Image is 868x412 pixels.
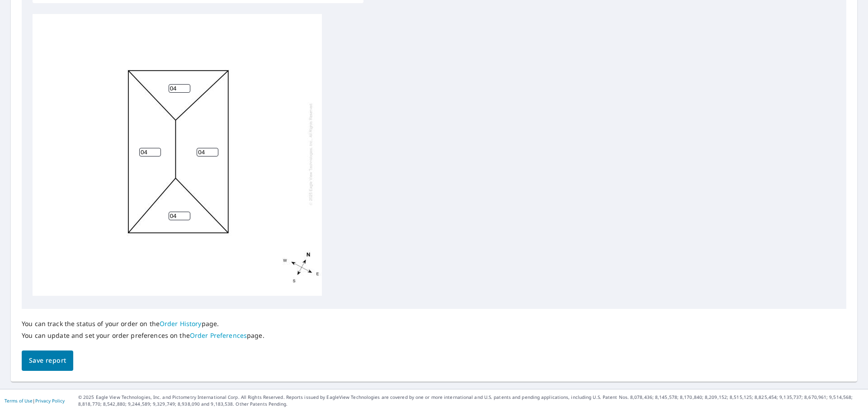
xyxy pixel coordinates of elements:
span: Save report [29,355,66,366]
p: You can track the status of your order on the page. [22,320,264,328]
a: Terms of Use [5,398,33,404]
a: Privacy Policy [35,398,65,404]
a: Order Preferences [190,331,247,340]
p: | [5,398,65,403]
a: Order History [160,319,202,328]
p: © 2025 Eagle View Technologies, Inc. and Pictometry International Corp. All Rights Reserved. Repo... [78,394,863,407]
button: Save report [22,350,73,371]
p: You can update and set your order preferences on the page. [22,331,264,340]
